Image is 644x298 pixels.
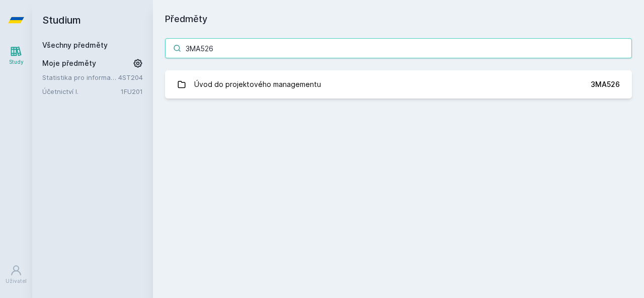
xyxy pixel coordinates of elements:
span: Moje předměty [42,58,96,68]
a: Všechny předměty [42,41,108,49]
div: Study [9,58,24,66]
a: Statistika pro informatiky [42,72,118,82]
a: Study [2,40,30,71]
a: 4ST204 [118,73,143,81]
a: Uživatel [2,259,30,290]
h1: Předměty [165,12,632,26]
div: 3MA526 [591,79,620,89]
input: Název nebo ident předmětu… [165,38,632,58]
div: Úvod do projektového managementu [194,74,321,94]
a: 1FU201 [121,87,143,95]
a: Účetnictví I. [42,86,121,96]
div: Uživatel [6,277,27,285]
a: Úvod do projektového managementu 3MA526 [165,70,632,98]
